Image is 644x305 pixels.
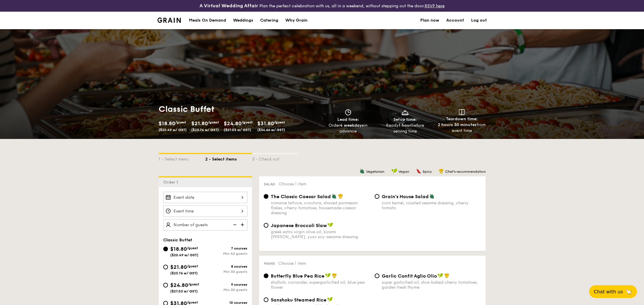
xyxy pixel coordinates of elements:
span: Chat with us [594,289,623,294]
div: Min 40 guests [205,252,247,256]
img: icon-teardown.65201eee.svg [459,109,465,115]
span: /guest [208,120,219,124]
div: 1 - Select menu [159,154,205,162]
div: 2 - Select items [205,154,252,162]
span: $24.80 [224,120,242,127]
span: ($23.76 w/ GST) [170,271,198,275]
img: icon-vegetarian.fe4039eb.svg [331,194,337,199]
h4: A Virtual Wedding Affair [199,2,258,9]
span: Teardown time: [446,116,478,121]
span: Salad [264,182,275,186]
button: Chat with us🦙 [589,285,637,298]
span: ($20.49 w/ GST) [159,128,187,132]
img: Grain [157,18,181,23]
span: Choose 1 item [279,182,306,187]
span: Japanese Broccoli Slaw [271,223,327,228]
div: Ready before serving time [379,123,431,134]
input: Butterfly Blue Pea Riceshallots, coriander, supergarlicfied oil, blue pea flower [264,273,268,278]
span: /guest [274,120,285,124]
span: ($20.49 w/ GST) [170,253,198,257]
span: $21.80 [170,264,187,270]
div: greek extra virgin olive oil, kizami [PERSON_NAME], yuzu soy-sesame dressing [271,229,370,239]
span: Grain's House Salad [382,194,429,199]
span: /guest [242,120,253,124]
strong: 1 hour [399,123,411,128]
div: Order in advance [322,123,374,134]
span: $18.80 [159,120,175,127]
span: $24.80 [170,282,188,288]
span: Setup time: [393,117,417,122]
div: Min 30 guests [205,270,247,274]
img: icon-vegan.f8ff3823.svg [325,273,331,278]
div: from event time [436,122,488,134]
img: icon-chef-hat.a58ddaea.svg [444,273,449,278]
strong: 2 hours 30 minutes [438,122,477,127]
input: $24.80/guest($27.03 w/ GST)9 coursesMin 30 guests [163,283,168,287]
a: Meals On Demand [185,12,230,29]
span: /guest [175,120,186,124]
div: Catering [260,12,278,29]
div: Meals On Demand [189,12,226,29]
span: /guest [187,300,198,304]
span: Choose 1 item [278,261,306,266]
a: Weddings [230,12,257,29]
input: Event time [163,205,247,217]
img: icon-clock.2db775ea.svg [344,109,353,116]
span: ($27.03 w/ GST) [224,128,251,132]
div: 8 courses [205,264,247,269]
span: Vegetarian [366,170,384,174]
img: icon-vegetarian.fe4039eb.svg [360,168,365,174]
img: icon-vegan.f8ff3823.svg [327,297,333,302]
span: Chef's recommendation [445,170,486,174]
div: Min 30 guests [205,288,247,292]
div: 7 courses [205,246,247,250]
img: icon-add.58712e84.svg [239,219,247,230]
span: $18.80 [170,246,187,252]
span: Spicy [423,170,432,174]
img: icon-vegan.f8ff3823.svg [327,222,333,228]
div: corn kernel, roasted sesame dressing, cherry tomato [382,201,481,210]
img: icon-vegan.f8ff3823.svg [391,168,397,174]
input: $21.80/guest($23.76 w/ GST)8 coursesMin 30 guests [163,265,168,269]
span: Vegan [398,170,409,174]
a: Catering [257,12,282,29]
div: Weddings [233,12,253,29]
img: icon-chef-hat.a58ddaea.svg [439,168,444,174]
input: Sanshoku Steamed Ricemultigrain rice, roasted black soybean [264,297,268,302]
img: icon-dish.430c3a2e.svg [401,109,409,116]
input: $18.80/guest($20.49 w/ GST)7 coursesMin 40 guests [163,247,168,251]
div: 3 - Check out [252,154,299,162]
img: icon-spicy.37a8142b.svg [416,168,421,174]
a: Log out [471,12,487,29]
input: Event date [163,192,247,203]
span: /guest [188,282,199,286]
input: Garlic Confit Aglio Oliosuper garlicfied oil, slow baked cherry tomatoes, garden fresh thyme [375,273,379,278]
div: super garlicfied oil, slow baked cherry tomatoes, garden fresh thyme [382,280,481,290]
input: The Classic Caesar Saladromaine lettuce, croutons, shaved parmesan flakes, cherry tomatoes, house... [264,194,268,199]
a: Logotype [157,18,181,23]
span: 🦙 [625,288,632,295]
a: RSVP here [425,4,445,8]
span: Mains [264,262,275,266]
span: Classic Buffet [163,238,192,243]
span: Order 1 [163,180,180,185]
img: icon-reduce.1d2dbef1.svg [230,219,239,230]
div: shallots, coriander, supergarlicfied oil, blue pea flower [271,280,370,290]
div: romaine lettuce, croutons, shaved parmesan flakes, cherry tomatoes, housemade caesar dressing [271,201,370,215]
img: icon-chef-hat.a58ddaea.svg [338,194,343,199]
span: ($23.76 w/ GST) [191,128,219,132]
div: 10 courses [205,301,247,305]
img: icon-chef-hat.a58ddaea.svg [332,273,337,278]
div: Plan the perfect celebration with us, all in a weekend, without stepping out the door. [154,2,490,9]
input: Grain's House Saladcorn kernel, roasted sesame dressing, cherry tomato [375,194,379,199]
span: The Classic Caesar Salad [271,194,331,199]
span: $31.80 [257,120,274,127]
a: Why Grain [282,12,311,29]
h1: Classic Buffet [159,104,320,114]
div: 9 courses [205,283,247,287]
input: Number of guests [163,219,247,231]
span: Butterfly Blue Pea Rice [271,273,324,279]
a: Plan now [420,12,439,29]
img: icon-vegan.f8ff3823.svg [438,273,443,278]
span: Sanshoku Steamed Rice [271,297,327,303]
